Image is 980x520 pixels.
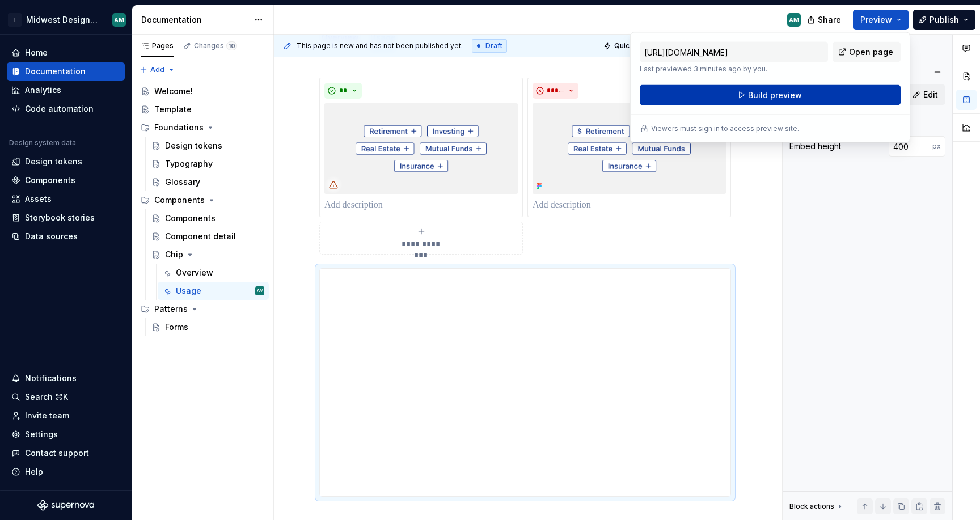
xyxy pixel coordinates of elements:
[930,14,959,26] span: Publish
[25,47,48,58] div: Home
[748,90,802,101] span: Build preview
[7,425,125,443] a: Settings
[25,231,78,242] div: Data sources
[7,463,125,481] button: Help
[25,466,43,477] div: Help
[158,282,269,300] a: UsageAM
[147,155,269,173] a: Typography
[7,227,125,246] a: Data sources
[25,429,58,440] div: Settings
[25,156,82,167] div: Design tokens
[849,46,893,58] span: Open page
[147,209,269,227] a: Components
[25,66,86,77] div: Documentation
[7,209,125,227] a: Storybook stories
[154,104,192,115] div: Template
[614,41,663,50] span: Quick preview
[194,41,237,50] div: Changes
[640,85,901,105] button: Build preview
[165,322,188,333] div: Forms
[297,41,463,50] span: This page is new and has not been published yet.
[833,42,901,62] a: Open page
[165,231,236,242] div: Component detail
[907,84,945,105] button: Edit
[154,86,193,97] div: Welcome!
[25,212,95,223] div: Storybook stories
[136,191,269,209] div: Components
[165,249,183,260] div: Chip
[7,153,125,171] a: Design tokens
[25,391,68,403] div: Search ⌘K
[818,14,841,26] span: Share
[651,124,799,133] p: Viewers must sign in to access preview site.
[25,84,61,96] div: Analytics
[8,13,22,27] div: T
[789,498,844,514] div: Block actions
[154,122,204,133] div: Foundations
[923,89,938,100] span: Edit
[136,100,269,119] a: Template
[801,10,848,30] button: Share
[7,171,125,189] a: Components
[7,100,125,118] a: Code automation
[26,14,99,26] div: Midwest Design System
[7,62,125,81] a: Documentation
[158,264,269,282] a: Overview
[136,82,269,100] a: Welcome!
[9,138,76,147] div: Design system data
[853,10,909,30] button: Preview
[7,81,125,99] a: Analytics
[25,193,52,205] div: Assets
[136,300,269,318] div: Patterns
[2,7,129,32] button: TMidwest Design SystemAM
[600,38,668,54] button: Quick preview
[147,173,269,191] a: Glossary
[165,176,200,188] div: Glossary
[7,190,125,208] a: Assets
[136,82,269,336] div: Page tree
[165,213,216,224] div: Components
[25,175,75,186] div: Components
[640,65,828,74] p: Last previewed 3 minutes ago by you.
[141,41,174,50] div: Pages
[147,137,269,155] a: Design tokens
[165,158,213,170] div: Typography
[860,14,892,26] span: Preview
[533,103,726,194] img: d7f7ace0-e591-4656-b48e-e9e3beb022b2.png
[136,119,269,137] div: Foundations
[150,65,164,74] span: Add
[789,141,841,152] div: Embed height
[25,410,69,421] div: Invite team
[25,447,89,459] div: Contact support
[7,388,125,406] button: Search ⌘K
[176,285,201,297] div: Usage
[7,44,125,62] a: Home
[147,318,269,336] a: Forms
[147,246,269,264] a: Chip
[7,369,125,387] button: Notifications
[154,195,205,206] div: Components
[485,41,502,50] span: Draft
[141,14,248,26] div: Documentation
[7,407,125,425] a: Invite team
[789,15,799,24] div: AM
[913,10,975,30] button: Publish
[176,267,213,278] div: Overview
[889,136,932,157] input: 100
[147,227,269,246] a: Component detail
[25,103,94,115] div: Code automation
[25,373,77,384] div: Notifications
[114,15,124,24] div: AM
[226,41,237,50] span: 10
[324,103,518,194] img: d11c466f-45a2-4885-9507-d80a12e8e9a2.png
[7,444,125,462] button: Contact support
[165,140,222,151] div: Design tokens
[37,500,94,511] svg: Supernova Logo
[257,285,263,297] div: AM
[154,303,188,315] div: Patterns
[932,142,941,151] p: px
[136,62,179,78] button: Add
